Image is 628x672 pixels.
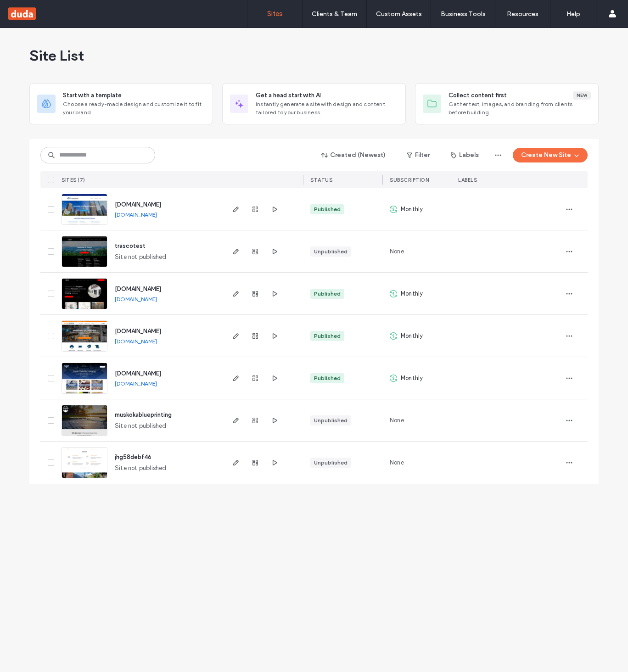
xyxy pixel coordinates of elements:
[401,289,423,298] span: Monthly
[115,370,161,377] a: [DOMAIN_NAME]
[314,290,341,298] div: Published
[267,10,283,18] label: Sites
[415,83,599,124] div: Collect content firstNewGather text, images, and branding from clients before building.
[314,416,348,425] div: Unpublished
[29,46,84,65] span: Site List
[376,10,422,18] label: Custom Assets
[390,458,404,467] span: None
[29,83,213,124] div: Start with a templateChoose a ready-made design and customize it to fit your brand.
[566,10,580,18] label: Help
[115,211,157,218] a: [DOMAIN_NAME]
[314,374,341,382] div: Published
[115,421,167,431] span: Site not published
[449,91,507,100] span: Collect content first
[115,328,161,335] a: [DOMAIN_NAME]
[310,177,332,183] span: STATUS
[62,177,85,183] span: SITES (7)
[507,10,538,18] label: Resources
[314,247,348,256] div: Unpublished
[115,464,167,473] span: Site not published
[312,10,357,18] label: Clients & Team
[449,100,591,117] span: Gather text, images, and branding from clients before building.
[390,247,404,256] span: None
[115,286,161,292] a: [DOMAIN_NAME]
[115,454,151,460] a: jhg58debf46
[63,100,205,117] span: Choose a ready-made design and customize it to fit your brand.
[115,411,172,418] a: muskokablueprinting
[115,380,157,387] a: [DOMAIN_NAME]
[390,416,404,425] span: None
[314,459,348,467] div: Unpublished
[443,148,487,162] button: Labels
[401,374,423,383] span: Monthly
[441,10,486,18] label: Business Tools
[390,177,429,183] span: SUBSCRIPTION
[115,252,167,262] span: Site not published
[314,148,394,162] button: Created (Newest)
[115,201,161,208] a: [DOMAIN_NAME]
[222,83,406,124] div: Get a head start with AIInstantly generate a site with design and content tailored to your business.
[63,91,122,100] span: Start with a template
[458,177,477,183] span: LABELS
[314,332,341,340] div: Published
[256,91,321,100] span: Get a head start with AI
[256,100,398,117] span: Instantly generate a site with design and content tailored to your business.
[115,296,157,302] a: [DOMAIN_NAME]
[398,148,439,162] button: Filter
[401,331,423,341] span: Monthly
[401,205,423,214] span: Monthly
[314,205,341,213] div: Published
[115,242,146,249] a: trascotest
[573,91,591,100] div: New
[513,148,588,162] button: Create New Site
[115,338,157,345] a: [DOMAIN_NAME]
